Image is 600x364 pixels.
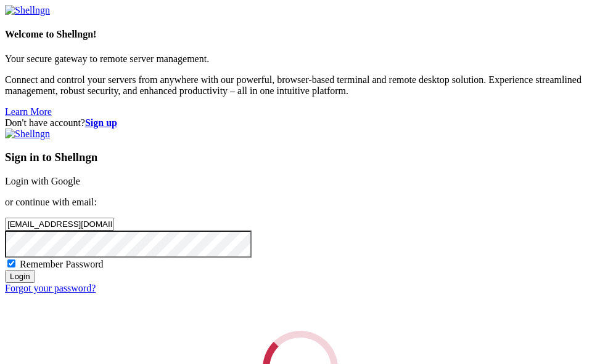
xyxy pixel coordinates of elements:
[20,259,104,269] span: Remember Password
[5,106,52,117] a: Learn More
[5,74,595,97] p: Connect and control your servers from anywhere with our powerful, browser-based terminal and remo...
[7,259,15,267] input: Remember Password
[5,29,595,40] h4: Welcome to Shellngn!
[5,197,595,208] p: or continue with email:
[5,53,595,65] p: Your secure gateway to remote server management.
[5,176,80,186] a: Login with Google
[5,218,114,231] input: Email address
[5,129,50,140] img: Shellngn
[5,270,35,283] input: Login
[5,283,96,293] a: Forgot your password?
[5,151,595,164] h3: Sign in to Shellngn
[5,117,595,129] div: Don't have account?
[85,117,117,128] a: Sign up
[5,5,50,16] img: Shellngn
